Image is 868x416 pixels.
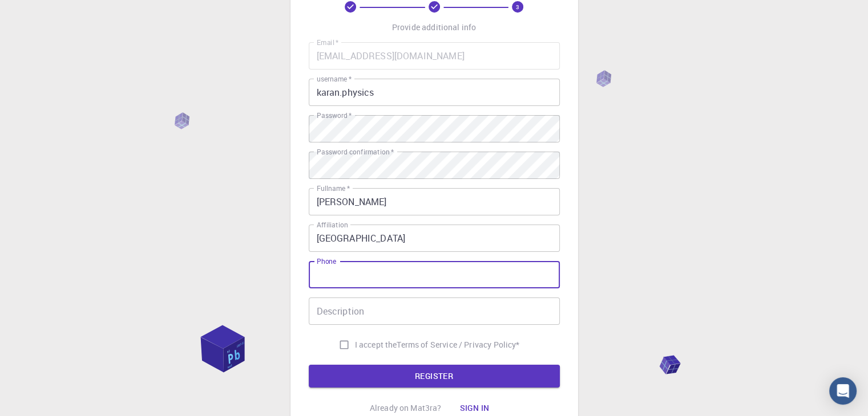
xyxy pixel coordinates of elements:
[397,339,519,350] p: Terms of Service / Privacy Policy *
[392,22,476,33] p: Provide additional info
[317,74,352,84] label: username
[317,220,348,230] label: Affiliation
[317,38,338,47] label: Email
[516,3,519,11] text: 3
[317,147,394,157] label: Password confirmation
[370,402,442,414] p: Already on Mat3ra?
[317,256,336,266] label: Phone
[317,111,352,120] label: Password
[309,365,560,388] button: REGISTER
[397,339,519,350] a: Terms of Service / Privacy Policy*
[355,339,397,350] span: I accept the
[317,183,350,193] label: Fullname
[829,377,857,405] div: Open Intercom Messenger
